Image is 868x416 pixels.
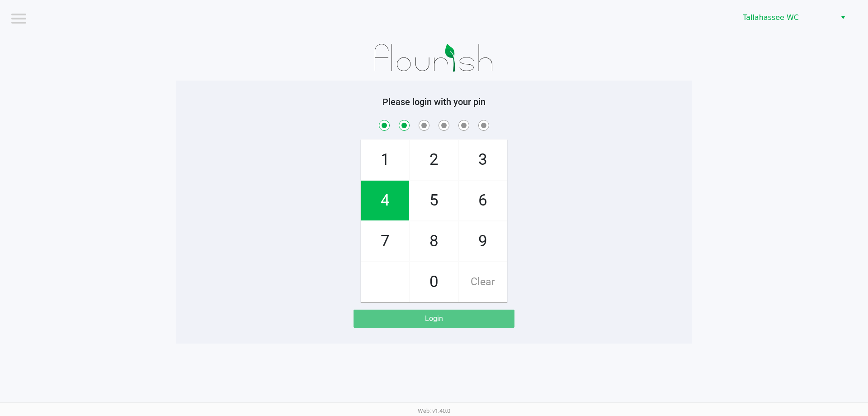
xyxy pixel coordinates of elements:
span: Clear [459,262,507,302]
span: 2 [410,140,458,180]
span: 8 [410,221,458,261]
button: Select [836,10,849,26]
span: 5 [410,181,458,220]
span: 1 [361,140,409,180]
span: 7 [361,221,409,261]
span: 0 [410,262,458,302]
span: 6 [459,181,507,220]
span: Tallahassee WC [743,12,831,23]
span: 9 [459,221,507,261]
span: 4 [361,181,409,220]
span: 3 [459,140,507,180]
span: Web: v1.40.0 [418,407,450,414]
h5: Please login with your pin [183,96,685,107]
